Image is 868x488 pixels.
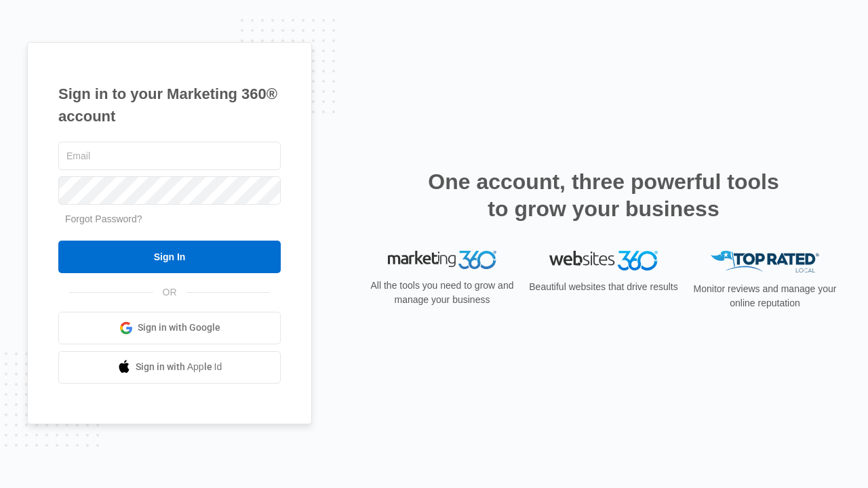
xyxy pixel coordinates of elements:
[528,280,679,294] p: Beautiful websites that drive results
[689,282,841,310] p: Monitor reviews and manage your online reputation
[153,285,186,300] span: OR
[136,360,222,374] span: Sign in with Apple Id
[549,251,658,270] img: Websites 360
[58,142,281,170] input: Email
[58,241,281,273] input: Sign In
[65,213,142,224] a: Forgot Password?
[58,312,281,344] a: Sign in with Google
[138,321,220,335] span: Sign in with Google
[711,251,819,273] img: Top Rated Local
[388,251,496,270] img: Marketing 360
[58,351,281,384] a: Sign in with Apple Id
[58,83,281,127] h1: Sign in to your Marketing 360® account
[424,168,783,222] h2: One account, three powerful tools to grow your business
[366,279,518,307] p: All the tools you need to grow and manage your business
